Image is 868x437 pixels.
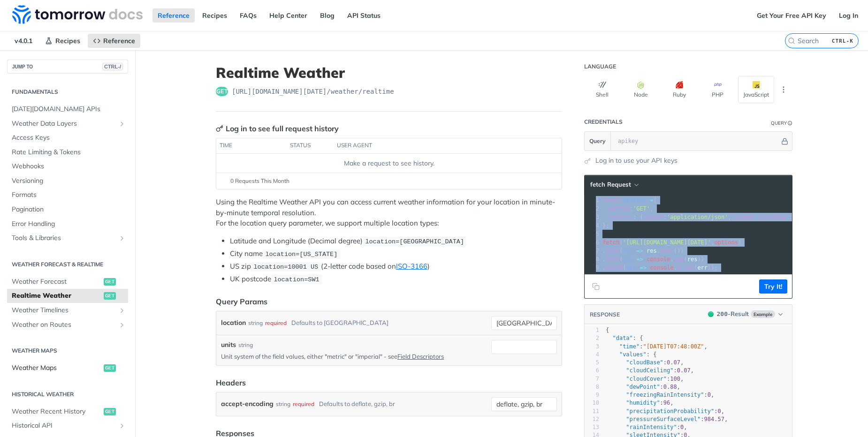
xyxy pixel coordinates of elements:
svg: Search [788,37,795,45]
h2: Weather Maps [7,347,128,355]
button: Show subpages for Weather Timelines [118,307,126,314]
button: Query [585,132,611,151]
a: Blog [315,8,340,23]
span: location=[US_STATE] [265,251,337,258]
span: get [104,278,116,286]
button: Node [623,76,659,103]
div: 9 [585,264,601,272]
span: Formats [12,190,126,200]
div: 11 [585,407,599,415]
div: 7 [585,375,599,383]
span: get [216,87,228,96]
a: Realtime Weatherget [7,289,128,303]
span: 100 [670,376,680,382]
span: "time" [619,343,640,350]
h2: Fundamentals [7,88,128,96]
span: 'accept-encoding' [731,214,789,220]
span: 0.07 [677,367,691,374]
label: units [221,340,236,350]
span: log [674,256,684,263]
span: "rainIntensity" [626,424,677,430]
div: required [293,397,314,411]
span: 'GET' [633,205,650,212]
a: Log in to use your API keys [595,156,678,166]
div: 3 [585,343,599,351]
p: Using the Realtime Weather API you can access current weather information for your location in mi... [216,197,562,229]
div: 9 [585,391,599,399]
li: UK postcode [230,274,562,285]
span: then [606,248,619,254]
span: => [640,264,647,271]
li: City name [230,249,562,259]
span: = [650,197,653,203]
span: Error Handling [12,219,126,229]
a: Recipes [197,8,232,23]
span: [DATE][DOMAIN_NAME] APIs [12,105,126,114]
a: [DATE][DOMAIN_NAME] APIs [7,102,128,116]
span: { [606,327,609,333]
span: res [647,248,657,254]
svg: Key [216,125,223,132]
span: : , [606,343,708,350]
span: then [606,256,619,263]
span: location=10001 US [253,264,318,271]
kbd: CTRL-K [830,36,856,45]
a: Weather Mapsget [7,361,128,375]
div: 6 [585,238,601,247]
span: "data" [612,335,632,341]
th: user agent [334,138,543,153]
a: Weather Forecastget [7,275,128,289]
span: '[URL][DOMAIN_NAME][DATE]' [623,239,711,246]
a: Historical APIShow subpages for Historical API [7,419,128,433]
span: 0 [717,408,721,414]
div: Language [584,63,616,70]
div: string [238,341,253,349]
span: "cloudCover" [626,376,667,382]
a: Weather Data LayersShow subpages for Weather Data Layers [7,117,128,131]
div: 2 [585,334,599,342]
div: 5 [585,359,599,367]
span: location=[GEOGRAPHIC_DATA] [365,238,464,245]
span: 0 [680,424,684,430]
button: 200200-ResultExample [703,309,787,319]
span: console [647,256,670,263]
span: get [104,364,116,372]
div: Defaults to [GEOGRAPHIC_DATA] [291,316,388,330]
label: location [221,316,246,330]
span: . ( . ()) [602,248,684,254]
span: accept [643,214,663,220]
th: time [216,138,287,153]
span: : , [606,399,674,406]
span: 0 [708,392,711,398]
div: 2 [585,204,601,213]
span: . ( . ( )) [602,256,704,263]
span: : { [606,335,643,341]
span: 0.88 [663,384,677,390]
span: Weather Data Layers [12,119,116,128]
div: 3 [585,213,601,221]
a: Pagination [7,203,128,217]
span: Weather Recent History [12,407,101,416]
span: https://api.tomorrow.io/v4/weather/realtime [232,87,394,96]
a: Log In [834,8,863,23]
span: Recipes [55,37,80,45]
span: Weather Forecast [12,277,101,286]
span: "precipitationProbability" [626,408,714,414]
div: string [248,316,263,330]
th: status [287,138,334,153]
div: 10 [585,399,599,407]
span: Historical API [12,421,116,430]
span: "freezingRainIntensity" [626,392,704,398]
span: "[DATE]T07:48:00Z" [643,343,704,350]
div: 13 [585,423,599,431]
a: Weather Recent Historyget [7,405,128,419]
span: "pressureSurfaceLevel" [626,416,700,422]
span: "humidity" [626,399,660,406]
span: : , [606,392,714,398]
button: PHP [700,76,736,103]
span: Webhooks [12,162,126,171]
a: FAQs [235,8,262,23]
span: Access Keys [12,133,126,143]
div: Defaults to deflate, gzip, br [319,397,395,411]
span: err [697,264,708,271]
